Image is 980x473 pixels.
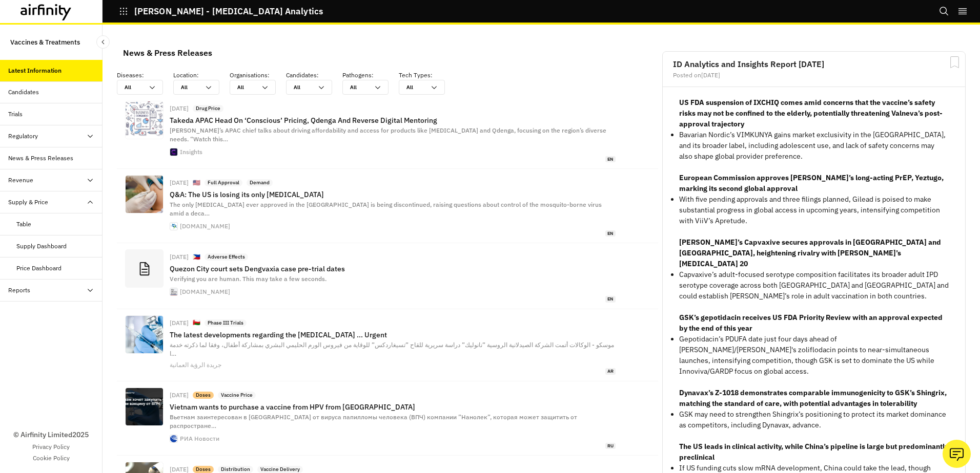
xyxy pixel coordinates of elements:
[8,66,62,75] div: Latest Information
[679,130,949,162] p: Bavarian Nordic’s VIMKUNYA gains market exclusivity in the [GEOGRAPHIC_DATA], and its broader lab...
[208,253,245,261] p: Adverse Effects
[33,454,70,463] a: Cookie Policy
[180,289,230,295] div: [DOMAIN_NAME]
[170,435,177,442] img: apple-touch-icon.png
[170,254,189,260] div: [DATE]
[8,132,38,141] div: Regulatory
[170,180,189,186] div: [DATE]
[605,296,616,303] span: en
[679,334,949,377] p: Gepotidacin’s PDUFA date just four days ahead of [PERSON_NAME]/[PERSON_NAME]'s zoliflodacin point...
[32,442,70,451] a: Privacy Policy
[170,190,616,199] p: Q&A: The US is losing its only [MEDICAL_DATA]
[196,466,211,473] p: Doses
[679,409,949,431] p: GSK may need to strengthen Shingrix’s positioning to protect its market dominance as competitors,...
[8,198,48,207] div: Supply & Price
[170,413,577,429] span: Вьетнам заинтересован в [GEOGRAPHIC_DATA] от вируса папилломы человека (ВПЧ) компании ”Нанолек”, ...
[170,265,616,273] p: Quezon City court sets Dengvaxia case pre-trial dates
[679,269,949,302] p: Capvaxive’s adult-focused serotype composition facilitates its broader adult IPD serotype coverag...
[679,388,947,408] strong: Dynavax’s Z-1018 demonstrates comparable immunogenicity to GSK’s Shingrix, matching the standard ...
[170,223,177,230] img: healioandroid.png
[286,71,342,80] p: Candidates :
[10,33,80,52] p: Vaccines & Treatments
[170,288,177,295] img: faviconV2
[117,71,173,80] p: Diseases :
[170,320,189,326] div: [DATE]
[16,242,67,251] div: Supply Dashboard
[117,381,658,456] a: [DATE]DosesVaccine PriceVietnam wants to purchase a vaccine from HPV from [GEOGRAPHIC_DATA]Вьетна...
[170,275,326,283] span: Verifying you are human. This may take a few seconds.
[173,71,230,80] p: Location :
[126,176,163,213] img: vaccination.jpg
[170,201,602,217] span: The only [MEDICAL_DATA] ever approved in the [GEOGRAPHIC_DATA] is being discontinued, raising que...
[8,154,73,163] div: News & Press Releases
[134,7,323,16] p: [PERSON_NAME] - [MEDICAL_DATA] Analytics
[230,71,286,80] p: Organisations :
[13,429,89,440] p: © Airfinity Limited 2025
[180,223,230,229] div: [DOMAIN_NAME]
[196,392,211,399] p: Doses
[208,319,243,327] p: Phase III Trials
[250,179,270,186] p: Demand
[123,45,212,60] div: News & Press Releases
[117,309,658,381] a: [DATE]🇴🇲Phase III TrialsThe latest developments regarding the [MEDICAL_DATA] ... Urgentموسكو - ال...
[16,220,31,229] div: Table
[399,71,455,80] p: Tech Types :
[170,126,606,143] span: [PERSON_NAME]’s APAC chief talks about driving affordability and access for products like [MEDICA...
[119,3,323,20] button: [PERSON_NAME] - [MEDICAL_DATA] Analytics
[193,253,200,262] p: 🇵🇭
[679,98,943,128] strong: US FDA suspension of IXCHIQ comes amid concerns that the vaccine’s safety risks may not be confin...
[96,35,110,49] button: Close Sidebar
[342,71,399,80] p: Pathogens :
[170,341,614,357] span: موسكو - الوكالات أتمت الشركة الصيدلانية الروسية ”نانوليك” دراسة سريرية للقاح ”تسيغاردكس” للوقاية ...
[8,110,23,119] div: Trials
[221,392,253,399] p: Vaccine Price
[8,88,39,97] div: Candidates
[170,331,616,339] p: The latest developments regarding the [MEDICAL_DATA] ... Urgent
[170,362,221,368] div: جريدة الرؤية العمانية
[260,466,300,473] p: Vaccine Delivery
[117,95,658,169] a: [DATE]Drug PriceTakeda APAC Head On ‘Conscious’ Pricing, Qdenga And Reverse Digital Mentoring[PER...
[8,286,30,295] div: Reports
[208,179,239,186] p: Full Approval
[170,403,616,411] p: Vietnam wants to purchase a vaccine from HPV from [GEOGRAPHIC_DATA]
[605,443,616,449] span: ru
[679,313,943,333] strong: GSK’s gepotidacin receives US FDA Priority Review with an approval expected by the end of this year
[679,194,949,226] p: With five pending approvals and three filings planned, Gilead is poised to make substantial progr...
[605,156,616,163] span: en
[679,442,948,462] strong: The US leads in clinical activity, while China’s pipeline is large but predominantly preclinical
[679,238,941,268] strong: [PERSON_NAME]’s Capvaxive secures approvals in [GEOGRAPHIC_DATA] and [GEOGRAPHIC_DATA], heighteni...
[221,466,250,473] p: Distribution
[939,3,949,20] button: Search
[16,264,62,273] div: Price Dashboard
[943,440,971,468] button: Ask our analysts
[673,60,955,68] h2: ID Analytics and Insights Report [DATE]
[180,149,202,155] div: Insights
[126,388,163,425] img: 2042198375.jpg
[170,392,189,398] div: [DATE]
[126,101,163,139] img: TUOTXTROQ5CQTHR4M5M5JD7XOE.jpg
[673,72,955,78] div: Posted on [DATE]
[180,436,219,442] div: РИА Новости
[948,56,961,69] svg: Bookmark Report
[170,116,616,124] p: Takeda APAC Head On ‘Conscious’ Pricing, Qdenga And Reverse Digital Mentoring
[605,368,616,375] span: ar
[117,243,658,309] a: [DATE]🇵🇭Adverse EffectsQuezon City court sets Dengvaxia case pre-trial datesVerifying you are hum...
[170,105,189,112] div: [DATE]
[605,230,616,237] span: en
[679,173,944,193] strong: European Commission approves [PERSON_NAME]’s long-acting PrEP, Yeztugo, marking its second global...
[170,466,189,472] div: [DATE]
[196,105,220,112] p: Drug Price
[193,318,200,327] p: 🇴🇲
[117,169,658,243] a: [DATE]🇺🇸Full ApprovalDemandQ&A: The US is losing its only [MEDICAL_DATA]The only [MEDICAL_DATA] e...
[193,179,200,187] p: 🇺🇸
[8,176,33,185] div: Revenue
[170,148,177,156] img: favicon-insights.ico
[126,316,163,353] img: FzM0Y.jpeg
